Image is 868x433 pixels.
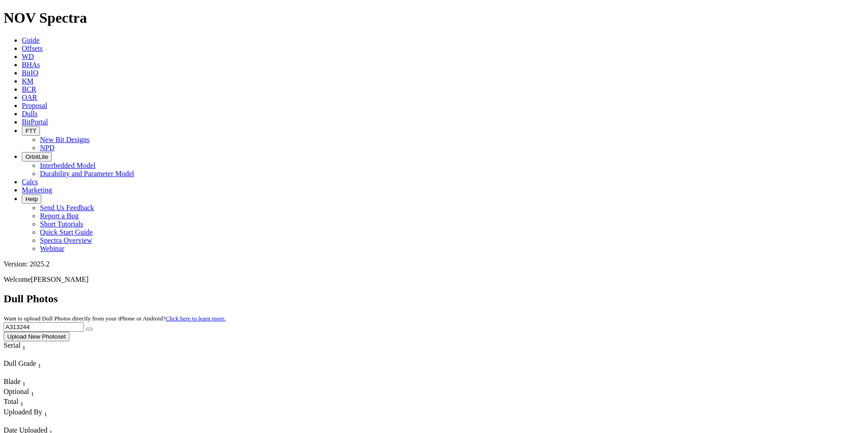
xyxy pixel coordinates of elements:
div: Serial Sort None [4,341,42,351]
sub: 1 [22,344,25,351]
a: BitIQ [22,69,38,77]
a: Interbedded Model [40,162,95,169]
span: Dull Grade [4,359,36,367]
span: Optional [4,388,29,395]
a: Offsets [22,44,43,52]
div: Optional Sort None [4,388,35,398]
sub: 1 [44,411,47,418]
div: Sort None [4,359,67,378]
span: Sort None [38,359,41,367]
sub: 1 [38,362,41,369]
div: Column Menu [4,369,67,378]
button: Upload New Photoset [4,332,69,341]
a: Quick Start Guide [40,228,93,236]
span: Uploaded By [4,408,42,416]
div: Sort None [4,388,35,398]
a: Calcs [22,178,38,186]
div: Column Menu [4,351,42,359]
span: FTT [25,128,36,134]
button: FTT [22,126,40,136]
span: Blade [4,378,20,385]
a: Marketing [22,186,52,194]
a: Dulls [22,110,38,118]
div: Column Menu [4,418,89,426]
a: OAR [22,93,37,101]
a: BHAs [22,61,40,69]
sub: 1 [22,380,25,387]
a: Click here to learn more. [166,315,226,322]
a: BCR [22,85,36,93]
a: Guide [22,36,39,44]
a: WD [22,53,34,60]
a: Spectra Overview [40,236,92,244]
div: Dull Grade Sort None [4,359,67,369]
a: New Bit Designs [40,136,89,143]
a: BitPortal [22,118,48,126]
button: Help [22,194,41,204]
input: Search Serial Number [4,322,84,332]
a: NPD [40,144,54,152]
h1: NOV Spectra [4,10,864,26]
div: Sort None [4,398,35,408]
span: Sort None [22,378,25,385]
div: Sort None [4,408,89,426]
a: Short Tutorials [40,220,84,228]
span: OrbitLite [25,153,48,160]
div: Sort None [4,341,42,359]
small: Want to upload Dull Photos directly from your iPhone or Android? [4,315,226,322]
span: Sort None [44,408,47,416]
span: Serial [4,341,20,349]
p: Welcome [4,276,864,284]
div: Uploaded By Sort None [4,408,89,418]
span: [PERSON_NAME] [31,276,89,283]
sub: 1 [20,401,24,408]
span: Sort None [31,388,34,395]
div: Blade Sort None [4,378,35,388]
div: Sort None [4,378,35,388]
span: Sort None [20,398,24,405]
button: OrbitLite [22,152,52,162]
div: Total Sort None [4,398,35,408]
a: Send Us Feedback [40,204,94,212]
a: KM [22,77,34,85]
sub: 1 [31,390,34,397]
span: Help [25,196,38,202]
a: Webinar [40,245,64,252]
a: Durability and Parameter Model [40,170,134,177]
h2: Dull Photos [4,293,864,305]
span: Total [4,398,19,405]
div: Version: 2025.2 [4,260,864,268]
a: Proposal [22,102,47,109]
span: Sort None [22,341,25,349]
a: Report a Bug [40,212,79,220]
